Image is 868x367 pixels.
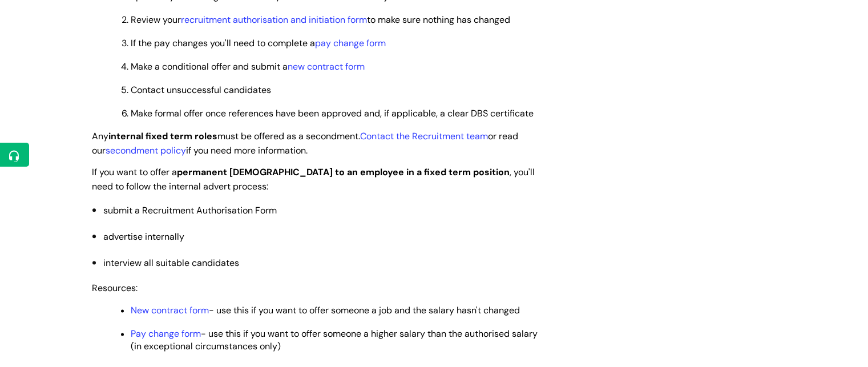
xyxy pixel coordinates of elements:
span: Contact unsuccessful candidates [131,84,271,96]
span: If the pay changes you'll need to complete a [131,37,386,49]
a: New contract form [131,304,209,316]
span: If you want to offer a , you'll need to follow the internal advert process: [92,166,535,192]
a: Pay change form [131,328,201,340]
span: Make a conditional offer and submit a [131,61,365,72]
strong: internal fixed term roles [108,130,217,142]
span: submit a Recruitment Authorisation Form [103,204,277,216]
a: secondment policy [106,144,186,156]
strong: permanent [DEMOGRAPHIC_DATA] to an employee in a fixed term position [177,166,510,178]
span: - use this if you want to offer someone a higher salary than the authorised salary (in exceptiona... [131,328,538,352]
span: Review your to make sure nothing has changed [131,14,510,26]
span: Any must be offered as a secondment. or read our if you need more information. [92,130,518,156]
a: new contract form [288,61,365,72]
a: Contact the Recruitment team [360,130,488,142]
span: Resources: [92,282,138,294]
span: advertise internally [103,231,184,243]
span: - use this if you want to offer someone a job and the salary hasn't changed [131,304,520,316]
span: Make formal offer once references have been approved and, if applicable, a clear DBS certificate [131,107,534,119]
span: interview all suitable candidates [103,257,239,269]
a: pay change form [315,37,386,49]
a: recruitment authorisation and initiation form [181,14,367,26]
